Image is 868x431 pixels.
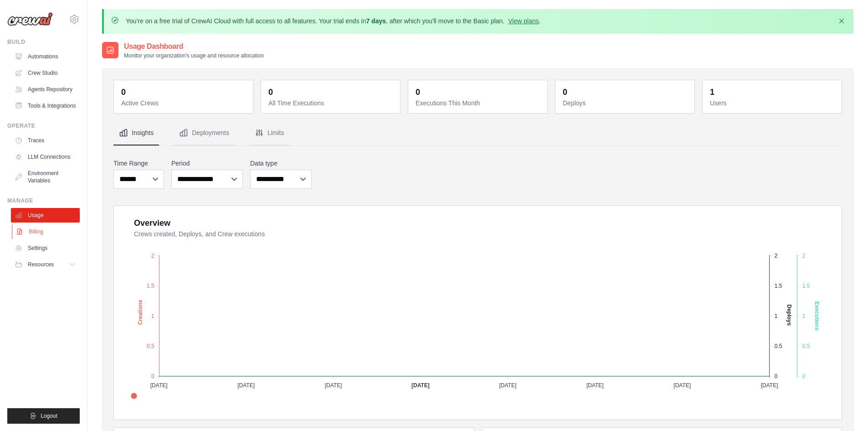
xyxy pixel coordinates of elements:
tspan: [DATE] [586,382,604,389]
a: View plans [508,17,539,25]
a: Environment Variables [11,166,80,188]
div: 0 [121,86,126,99]
button: Limits [249,121,290,145]
tspan: 0.5 [775,343,782,349]
button: Insights [113,121,159,145]
label: Period [171,159,243,168]
img: Logo [7,12,53,26]
tspan: [DATE] [761,382,778,389]
dt: Active Crews [121,99,247,108]
tspan: 0 [151,373,154,379]
strong: 7 days [366,17,386,25]
span: Logout [41,412,57,420]
text: Deploys [786,304,792,326]
dt: Crews created, Deploys, and Crew executions [134,229,831,239]
tspan: 0 [775,373,778,379]
dt: Deploys [563,99,689,108]
div: Manage [7,197,80,204]
button: Logout [7,408,80,424]
text: Executions [814,301,820,331]
h2: Usage Dashboard [124,41,264,52]
tspan: [DATE] [325,382,342,389]
span: Resources [28,261,54,268]
tspan: 0 [802,373,806,379]
tspan: 2 [775,253,778,259]
tspan: 0.5 [802,343,810,349]
tspan: [DATE] [411,382,430,389]
div: Operate [7,122,80,130]
a: Traces [11,133,80,148]
label: Time Range [113,159,164,168]
div: Overview [134,217,170,229]
div: 0 [563,86,567,99]
tspan: 1 [775,313,778,319]
tspan: [DATE] [673,382,691,389]
tspan: 1.5 [775,283,782,289]
tspan: 1.5 [147,283,154,289]
button: Deployments [174,121,235,145]
dt: All Time Executions [268,99,395,108]
a: Automations [11,49,80,64]
a: Usage [11,208,80,223]
a: Crew Studio [11,66,80,80]
label: Data type [250,159,312,168]
nav: Tabs [113,121,842,145]
a: Tools & Integrations [11,99,80,113]
a: Settings [11,241,80,255]
text: Creations [137,300,144,325]
tspan: 1 [802,313,806,319]
dt: Users [710,99,836,108]
p: You're on a free trial of CrewAI Cloud with full access to all features. Your trial ends in , aft... [126,16,541,26]
dt: Executions This Month [416,99,542,108]
tspan: 2 [151,253,154,259]
a: Agents Repository [11,82,80,97]
tspan: [DATE] [150,382,168,389]
tspan: [DATE] [499,382,516,389]
button: Resources [11,257,80,272]
a: Billing [12,224,81,239]
div: 0 [416,86,420,99]
tspan: 1.5 [802,283,810,289]
div: Build [7,38,80,46]
tspan: 2 [802,253,806,259]
tspan: [DATE] [237,382,255,389]
a: LLM Connections [11,150,80,164]
div: 1 [710,86,714,99]
tspan: 0.5 [147,343,154,349]
p: Monitor your organization's usage and resource allocation [124,52,264,59]
div: 0 [268,86,273,99]
tspan: 1 [151,313,154,319]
